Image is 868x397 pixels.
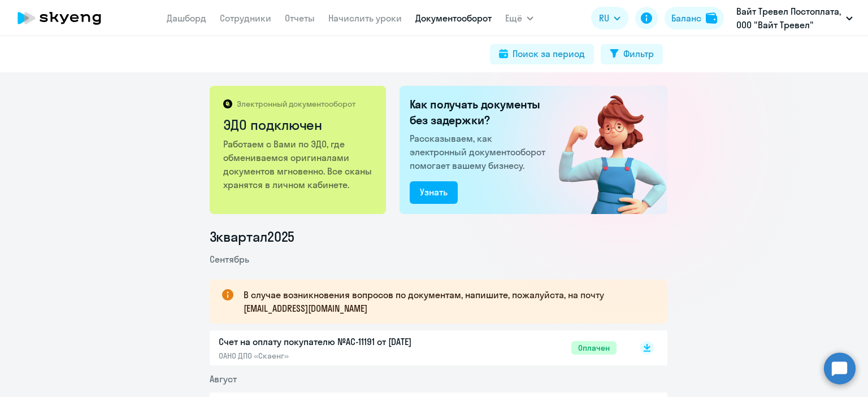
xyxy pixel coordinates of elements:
[623,47,654,60] div: Фильтр
[415,12,492,24] a: Документооборот
[210,373,237,385] span: Август
[210,228,667,246] li: 3 квартал 2025
[410,97,550,128] h2: Как получать документы без задержки?
[490,44,594,64] button: Поиск за период
[244,288,647,315] p: В случае возникновения вопросов по документам, напишите, пожалуйста, на почту [EMAIL_ADDRESS][DOM...
[599,11,609,25] span: RU
[210,254,249,265] span: Сентябрь
[505,7,533,29] button: Ещё
[219,351,456,361] p: ОАНО ДПО «Скаенг»
[591,7,628,29] button: RU
[513,47,585,60] div: Поиск за период
[671,11,701,25] div: Баланс
[706,12,717,24] img: balance
[540,86,667,214] img: connected
[420,185,448,199] div: Узнать
[505,11,522,25] span: Ещё
[219,335,617,361] a: Счет на оплату покупателю №AC-11191 от [DATE]ОАНО ДПО «Скаенг»Оплачен
[665,7,724,29] button: Балансbalance
[328,12,402,24] a: Начислить уроки
[410,132,550,172] p: Рассказываем, как электронный документооборот помогает вашему бизнесу.
[285,12,315,24] a: Отчеты
[223,116,374,134] h2: ЭДО подключен
[571,341,617,355] span: Оплачен
[410,181,458,204] button: Узнать
[219,335,456,348] p: Счет на оплату покупателю №AC-11191 от [DATE]
[220,12,271,24] a: Сотрудники
[736,5,841,32] p: Вайт Тревел Постоплата, ООО "Вайт Тревел"
[731,5,858,32] button: Вайт Тревел Постоплата, ООО "Вайт Тревел"
[237,99,355,109] p: Электронный документооборот
[601,44,663,64] button: Фильтр
[167,12,206,24] a: Дашборд
[223,137,374,191] p: Работаем с Вами по ЭДО, где обмениваемся оригиналами документов мгновенно. Все сканы хранятся в л...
